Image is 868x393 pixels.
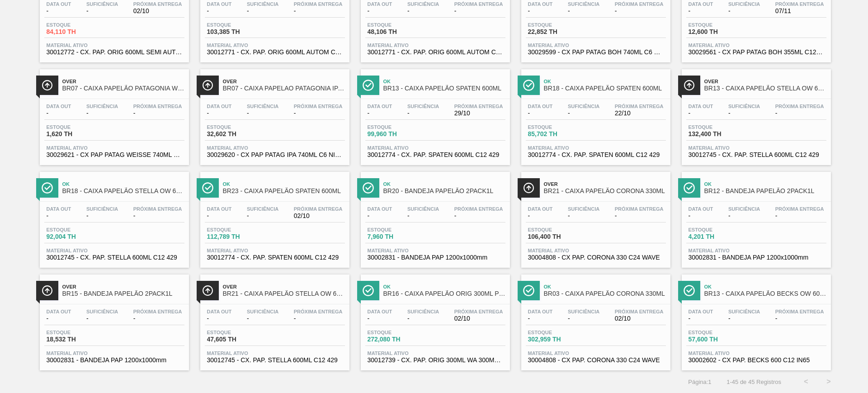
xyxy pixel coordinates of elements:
span: Material ativo [47,145,182,151]
span: - [133,213,182,219]
span: Suficiência [568,206,599,212]
img: Ícone [684,182,695,194]
span: - [454,8,503,14]
span: 132,400 TH [689,131,752,137]
span: Material ativo [368,248,503,253]
img: Ícone [363,285,374,296]
span: - [133,315,182,322]
span: Material ativo [207,350,343,356]
span: Data out [368,104,392,109]
span: Ok [704,284,826,289]
span: - [728,213,760,219]
span: Material ativo [47,350,182,356]
span: 84,110 TH [47,28,110,35]
span: Ok [383,181,505,187]
span: Data out [207,1,232,7]
span: Ok [383,284,505,289]
a: ÍconeOkBR12 - BANDEJA PAPELÃO 2PACK1LData out-Suficiência-Próxima Entrega-Estoque4,201 THMaterial... [675,165,835,268]
img: Ícone [684,80,695,91]
img: Ícone [523,80,534,91]
span: Estoque [47,227,110,232]
span: Próxima Entrega [615,1,664,7]
span: Próxima Entrega [775,104,824,109]
a: ÍconeOkBR16 - CAIXA PAPELÃO ORIG 300ML PROPRIETÁRIAData out-Suficiência-Próxima Entrega02/10Estoq... [354,268,514,370]
span: BR13 - CAIXA PAPELÃO STELLA OW 600ML [704,85,826,92]
span: 22,852 TH [528,28,591,35]
span: Estoque [528,124,591,130]
span: - [568,8,599,14]
span: Próxima Entrega [294,309,343,314]
span: - [207,110,232,117]
span: Próxima Entrega [454,1,503,7]
span: 30004808 - CX PAP. CORONA 330 C24 WAVE [528,254,664,261]
span: 30029621 - CX PAP PATAG WEISSE 740ML C6 NIV24 [47,152,182,158]
a: ÍconeOverBR07 - CAIXA PAPELÃO PATAGONIA WEISSE 740ML C/6Data out-Suficiência-Próxima Entrega-Esto... [33,62,193,165]
span: Estoque [528,227,591,232]
span: 30002602 - CX PAP. BECKS 600 C12 IN65 [689,357,824,364]
span: 07/11 [775,8,824,14]
span: Data out [47,206,71,212]
span: Estoque [368,227,431,232]
span: BR21 - CAIXA PAPELÃO CORONA 330ML [544,188,666,194]
span: 47,605 TH [207,336,270,343]
span: - [775,213,824,219]
span: 302,959 TH [528,336,591,343]
span: - [368,110,392,117]
span: - [689,8,713,14]
span: 02/10 [294,213,343,219]
span: 30012774 - CX. PAP. SPATEN 600ML C12 429 [207,254,343,261]
span: Suficiência [86,1,118,7]
span: Estoque [368,22,431,28]
span: BR07 - CAIXA PAPELÃO PATAGONIA WEISSE 740ML C/6 [62,85,184,92]
span: 92,004 TH [47,233,110,240]
span: Over [704,79,826,84]
span: 02/10 [454,315,503,322]
span: BR20 - BANDEJA PAPELÃO 2PACK1L [383,188,505,194]
span: Estoque [528,330,591,335]
span: 30012745 - CX. PAP. STELLA 600ML C12 429 [689,152,824,158]
span: Material ativo [368,43,503,48]
span: - [294,110,343,117]
span: 18,532 TH [47,336,110,343]
span: Ok [223,181,345,187]
span: Ok [62,181,184,187]
span: BR23 - CAIXA PAPELÃO SPATEN 600ML [223,188,345,194]
span: - [207,8,232,14]
span: - [568,315,599,322]
span: Próxima Entrega [775,206,824,212]
span: - [775,315,824,322]
span: 30004808 - CX PAP. CORONA 330 C24 WAVE [528,357,664,364]
span: Material ativo [689,43,824,48]
img: Ícone [363,182,374,194]
span: Suficiência [728,206,760,212]
span: - [86,213,118,219]
span: - [247,213,278,219]
span: Próxima Entrega [294,206,343,212]
span: 48,106 TH [368,28,431,35]
span: Data out [207,104,232,109]
span: Suficiência [407,104,439,109]
span: 30012774 - CX. PAP. SPATEN 600ML C12 429 [528,152,664,158]
span: Estoque [47,330,110,335]
span: Data out [528,206,553,212]
span: Suficiência [568,104,599,109]
span: Página : 1 [688,379,711,385]
span: 7,960 TH [368,233,431,240]
span: - [728,315,760,322]
span: 1 - 45 de 45 Registros [725,379,781,385]
a: ÍconeOverBR13 - CAIXA PAPELÃO STELLA OW 600MLData out-Suficiência-Próxima Entrega-Estoque132,400 ... [675,62,835,165]
span: 30012771 - CX. PAP. ORIG 600ML AUTOM C12 429 [207,49,343,56]
span: Próxima Entrega [133,104,182,109]
span: BR03 - CAIXA PAPELÃO CORONA 330ML [544,290,666,297]
span: - [568,110,599,117]
span: 30002831 - BANDEJA PAP 1200x1000mm [689,254,824,261]
span: Ok [544,284,666,289]
span: 30029620 - CX PAP PATAG IPA 740ML C6 NIV24 [207,152,343,158]
a: ÍconeOkBR13 - CAIXA PAPELÃO SPATEN 600MLData out-Suficiência-Próxima Entrega29/10Estoque99,960 TH... [354,62,514,165]
span: 30012774 - CX. PAP. SPATEN 600ML C12 429 [368,152,503,158]
span: Data out [528,309,553,314]
span: Suficiência [247,206,278,212]
span: - [689,213,713,219]
span: BR16 - CAIXA PAPELÃO ORIG 300ML PROPRIETÁRIA [383,290,505,297]
span: 99,960 TH [368,131,431,137]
